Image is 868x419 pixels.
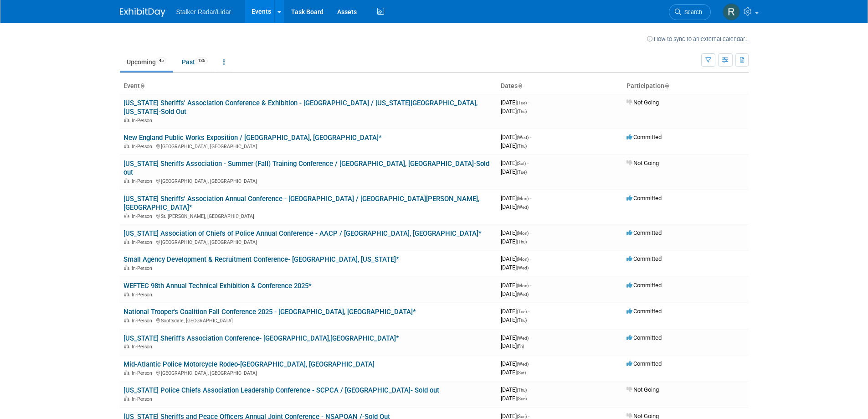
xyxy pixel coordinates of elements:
span: (Sat) [517,161,526,166]
span: - [530,134,531,140]
img: In-Person Event [124,213,129,218]
img: Robert Mele [723,3,740,21]
span: (Wed) [517,135,529,140]
span: [DATE] [501,395,527,402]
span: In-Person [132,318,155,324]
span: [DATE] [501,386,529,393]
div: [GEOGRAPHIC_DATA], [GEOGRAPHIC_DATA] [123,177,493,184]
span: (Thu) [517,239,527,244]
span: In-Person [132,213,155,219]
span: [DATE] [501,282,531,289]
span: - [528,386,529,393]
span: (Wed) [517,336,529,341]
img: ExhibitDay [120,8,165,17]
span: - [528,99,529,106]
span: (Mon) [517,257,529,262]
a: [US_STATE] Association of Chiefs of Police Annual Conference - AACP / [GEOGRAPHIC_DATA], [GEOGRAP... [123,229,482,238]
span: (Mon) [517,231,529,236]
span: Committed [627,255,662,262]
span: Committed [627,229,662,236]
span: [DATE] [501,142,527,149]
span: - [527,160,529,166]
span: 45 [156,57,166,64]
span: [DATE] [501,238,527,245]
span: [DATE] [501,99,529,106]
img: In-Person Event [124,178,129,183]
span: - [530,334,531,341]
span: (Fri) [517,344,524,349]
a: How to sync to an external calendar... [647,36,749,42]
a: Search [669,4,711,20]
img: In-Person Event [124,239,129,244]
span: Committed [627,360,662,367]
span: Committed [627,282,662,289]
span: (Wed) [517,362,529,367]
a: [US_STATE] Sheriffs Association - Summer (Fall) Training Conference / [GEOGRAPHIC_DATA], [GEOGRAP... [123,160,489,176]
a: [US_STATE] Police Chiefs Association Leadership Conference - SCPCA / [GEOGRAPHIC_DATA]- Sold out [123,386,439,394]
span: [DATE] [501,334,531,341]
a: WEFTEC 98th Annual Technical Exhibition & Conference 2025* [123,282,312,290]
span: - [530,255,531,262]
span: (Thu) [517,318,527,323]
span: Committed [627,134,662,140]
img: In-Person Event [124,396,129,401]
span: (Sat) [517,370,526,375]
span: [DATE] [501,229,531,236]
span: In-Person [132,344,155,350]
a: [US_STATE] Sheriff's Association Conference- [GEOGRAPHIC_DATA],[GEOGRAPHIC_DATA]* [123,334,399,342]
span: (Thu) [517,144,527,149]
span: Committed [627,334,662,341]
span: (Tue) [517,309,527,314]
th: Dates [497,78,623,94]
span: [DATE] [501,168,527,175]
span: [DATE] [501,160,529,166]
img: In-Person Event [124,344,129,348]
span: In-Person [132,396,155,402]
span: - [530,195,531,202]
span: In-Person [132,118,155,124]
span: [DATE] [501,360,531,367]
a: [US_STATE] Sheriffs' Association Annual Conference - [GEOGRAPHIC_DATA] / [GEOGRAPHIC_DATA][PERSON... [123,195,479,212]
span: Stalker Radar/Lidar [176,8,231,16]
span: (Wed) [517,205,529,210]
th: Participation [623,78,749,94]
span: In-Person [132,144,155,150]
div: [GEOGRAPHIC_DATA], [GEOGRAPHIC_DATA] [123,142,493,150]
a: Past136 [175,53,215,71]
span: Not Going [627,99,659,106]
img: In-Person Event [124,118,129,122]
span: In-Person [132,265,155,271]
img: In-Person Event [124,370,129,375]
a: Small Agency Development & Recruitment Conference- [GEOGRAPHIC_DATA], [US_STATE]* [123,255,399,264]
div: Scottsdale, [GEOGRAPHIC_DATA] [123,316,493,324]
span: Committed [627,308,662,315]
span: [DATE] [501,308,529,315]
span: [DATE] [501,342,524,349]
span: [DATE] [501,134,531,140]
span: (Sun) [517,414,527,419]
span: Not Going [627,386,659,393]
img: In-Person Event [124,318,129,322]
th: Event [120,78,497,94]
span: [DATE] [501,316,527,323]
span: (Sun) [517,396,527,401]
span: (Tue) [517,100,527,105]
span: 136 [195,57,208,64]
span: (Thu) [517,388,527,393]
span: Search [681,9,702,16]
a: Sort by Start Date [518,82,522,89]
img: In-Person Event [124,265,129,270]
span: In-Person [132,370,155,376]
span: - [528,308,529,315]
img: In-Person Event [124,144,129,148]
span: (Mon) [517,283,529,288]
a: [US_STATE] Sheriffs' Association Conference & Exhibition - [GEOGRAPHIC_DATA] / [US_STATE][GEOGRAP... [123,99,478,116]
span: - [530,360,531,367]
a: Mid-Atlantic Police Motorcycle Rodeo-[GEOGRAPHIC_DATA], [GEOGRAPHIC_DATA] [123,360,375,368]
span: In-Person [132,292,155,298]
span: [DATE] [501,369,526,376]
span: (Tue) [517,170,527,175]
span: [DATE] [501,255,531,262]
span: - [530,282,531,289]
a: National Trooper's Coalition Fall Conference 2025 - [GEOGRAPHIC_DATA], [GEOGRAPHIC_DATA]* [123,308,416,316]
